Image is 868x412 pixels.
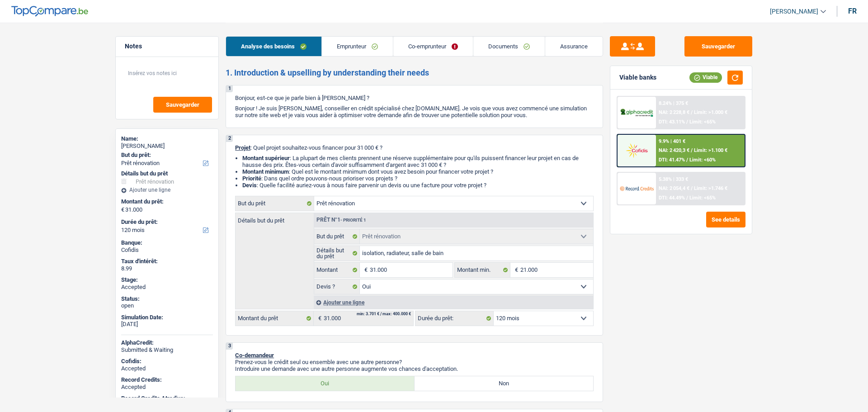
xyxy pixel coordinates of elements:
[236,311,314,326] label: Montant du prêt
[619,74,656,81] div: Viable banks
[340,218,366,223] span: - Priorité 1
[121,302,213,309] div: open
[686,157,688,163] span: /
[121,170,213,177] div: Détails but du prêt
[121,265,213,272] div: 8.99
[242,155,594,168] li: : La plupart de mes clients prennent une réserve supplémentaire pour qu'ils puissent financer leu...
[121,365,213,372] div: Accepted
[166,102,199,108] span: Sauvegarder
[236,196,314,211] label: But du prêt
[121,142,213,150] div: [PERSON_NAME]
[689,157,716,163] span: Limit: <60%
[242,155,290,161] strong: Montant supérieur
[236,213,314,223] label: Détails but du prêt
[121,206,124,213] span: €
[314,263,360,277] label: Montant
[121,198,211,205] label: Montant du prêt:
[357,312,411,316] div: min: 3.701 € / max: 400.000 €
[620,180,653,197] img: Record Credits
[226,85,233,92] div: 1
[226,343,233,350] div: 3
[694,147,727,153] span: Limit: >1.100 €
[415,376,594,391] label: Non
[121,135,213,142] div: Name:
[620,108,653,118] img: AlphaCredit
[689,195,716,201] span: Limit: <65%
[684,36,752,57] button: Sauvegarder
[235,359,594,365] p: Prenez-vous le crédit seul ou ensemble avec une autre personne?
[510,263,520,277] span: €
[415,311,494,326] label: Durée du prêt:
[235,144,594,151] p: : Quel projet souhaitez-vous financer pour 31 000 € ?
[121,358,213,365] div: Cofidis:
[659,185,689,191] span: NAI: 2 054,4 €
[121,339,213,346] div: AlphaCredit:
[226,135,233,142] div: 2
[393,37,473,56] a: Co-emprunteur
[689,119,716,125] span: Limit: <65%
[121,346,213,354] div: Submitted & Waiting
[314,279,360,294] label: Devis ?
[121,239,213,246] div: Banque:
[226,68,603,78] h2: 1. Introduction & upselling by understanding their needs
[121,258,213,265] div: Taux d'intérêt:
[314,217,368,223] div: Prêt n°1
[235,105,594,118] p: Bonjour ! Je suis [PERSON_NAME], conseiller en crédit spécialisé chez [DOMAIN_NAME]. Je vois que ...
[236,376,415,391] label: Oui
[121,276,213,284] div: Stage:
[659,119,685,125] span: DTI: 43.11%
[659,157,685,163] span: DTI: 41.47%
[659,147,689,153] span: NAI: 2 420,3 €
[314,229,360,244] label: But du prêt
[121,284,213,291] div: Accepted
[121,152,211,159] label: But du prêt:
[706,212,745,227] button: See details
[242,168,289,175] strong: Montant minimum
[242,182,257,189] span: Devis
[235,95,594,101] p: Bonjour, est-ce que je parle bien à [PERSON_NAME] ?
[694,185,727,191] span: Limit: >1.746 €
[235,365,594,372] p: Introduire une demande avec une autre personne augmente vos chances d'acceptation.
[691,185,693,191] span: /
[659,100,688,106] div: 8.24% | 375 €
[121,295,213,303] div: Status:
[770,8,818,15] span: [PERSON_NAME]
[121,376,213,384] div: Record Credits:
[694,109,727,115] span: Limit: >1.000 €
[763,4,826,19] a: [PERSON_NAME]
[314,311,324,326] span: €
[473,37,545,56] a: Documents
[659,109,689,115] span: NAI: 2 228,8 €
[322,37,393,56] a: Emprunteur
[686,119,688,125] span: /
[121,395,213,402] div: Record Credits Atradius:
[121,321,213,328] div: [DATE]
[121,246,213,254] div: Cofidis
[242,168,594,175] li: : Quel est le montant minimum dont vous avez besoin pour financer votre projet ?
[686,195,688,201] span: /
[242,182,594,189] li: : Quelle facilité auriez-vous à nous faire parvenir un devis ou une facture pour votre projet ?
[314,296,593,309] div: Ajouter une ligne
[125,43,209,50] h5: Notes
[11,6,88,17] img: TopCompare Logo
[620,142,653,159] img: Cofidis
[121,187,213,193] div: Ajouter une ligne
[455,263,510,277] label: Montant min.
[242,175,261,182] strong: Priorité
[848,7,857,15] div: fr
[691,109,693,115] span: /
[121,384,213,391] div: Accepted
[659,195,685,201] span: DTI: 44.49%
[659,138,685,144] div: 9.9% | 401 €
[545,37,603,56] a: Assurance
[235,144,250,151] span: Projet
[242,175,594,182] li: : Dans quel ordre pouvons-nous prioriser vos projets ?
[121,218,211,226] label: Durée du prêt:
[226,37,321,56] a: Analyse des besoins
[153,97,212,113] button: Sauvegarder
[121,314,213,321] div: Simulation Date:
[235,352,274,359] span: Co-demandeur
[659,176,688,182] div: 5.38% | 333 €
[314,246,360,260] label: Détails but du prêt
[689,72,722,82] div: Viable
